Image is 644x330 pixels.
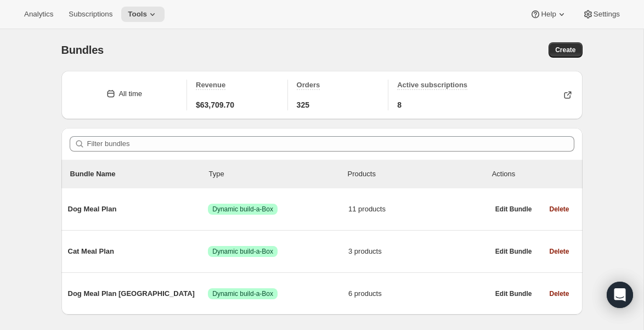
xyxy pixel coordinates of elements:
button: Help [523,7,573,22]
span: Edit Bundle [495,247,532,256]
span: 8 [397,99,402,110]
span: Dynamic build-a-Box [212,205,273,214]
span: Settings [594,10,620,19]
button: Delete [543,286,575,301]
button: Analytics [18,7,60,22]
span: Active subscriptions [397,81,467,89]
span: 325 [297,99,309,110]
button: Subscriptions [62,7,119,22]
div: Products [348,169,487,180]
div: All time [118,88,142,99]
span: Subscriptions [69,10,112,19]
button: Tools [121,7,165,22]
button: Delete [543,202,575,217]
input: Filter bundles [87,136,574,152]
span: Analytics [24,10,53,19]
button: Settings [576,7,626,22]
span: 11 products [348,204,489,215]
span: Edit Bundle [495,289,532,298]
div: Open Intercom Messenger [607,282,633,308]
span: Orders [297,81,320,89]
span: Dog Meal Plan [GEOGRAPHIC_DATA] [68,288,208,299]
button: Edit Bundle [489,202,539,217]
span: Help [541,10,556,19]
span: Create [555,46,575,54]
span: Delete [549,289,569,298]
span: Delete [549,247,569,256]
span: Dynamic build-a-Box [212,289,273,298]
p: Bundle Name [70,169,209,180]
button: Delete [543,244,575,259]
span: $63,709.70 [196,99,234,110]
span: 3 products [348,246,489,257]
div: Type [209,169,348,180]
span: Dog Meal Plan [68,204,208,215]
span: Dynamic build-a-Box [212,247,273,256]
span: Cat Meal Plan [68,246,208,257]
button: Create [549,42,582,58]
span: 6 products [348,288,489,299]
button: Edit Bundle [489,244,539,259]
div: Actions [492,169,574,180]
span: Edit Bundle [495,205,532,214]
span: Bundles [61,44,104,56]
span: Delete [549,205,569,214]
span: Tools [128,10,147,19]
button: Edit Bundle [489,286,539,301]
span: Revenue [196,81,225,89]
